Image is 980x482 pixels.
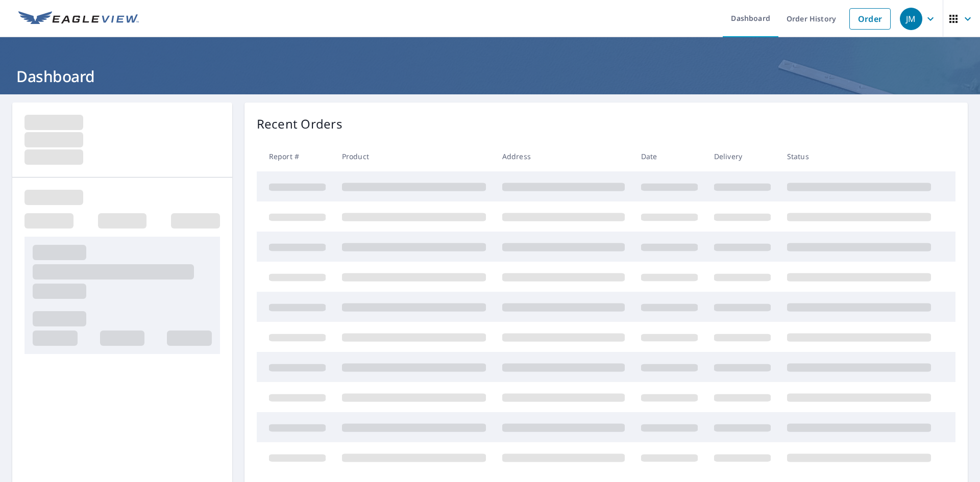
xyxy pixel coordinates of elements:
a: Order [849,8,891,30]
th: Status [779,141,939,171]
img: EV Logo [18,11,139,27]
h1: Dashboard [12,66,968,87]
p: Recent Orders [257,115,342,133]
th: Report # [257,141,334,171]
th: Date [633,141,706,171]
th: Product [334,141,494,171]
div: JM [900,8,922,30]
th: Delivery [706,141,779,171]
th: Address [494,141,633,171]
